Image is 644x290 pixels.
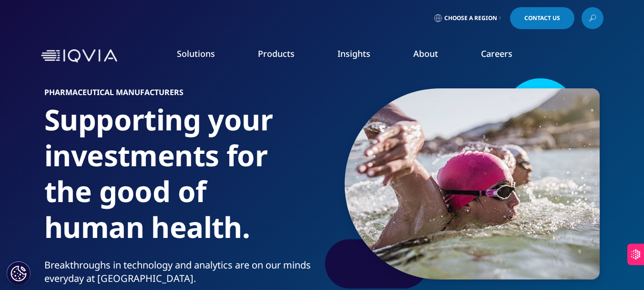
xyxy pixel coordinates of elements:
[44,102,318,258] h1: Supporting your investments for the good of human health.
[258,48,295,59] a: Products
[413,48,438,59] a: About
[524,15,560,21] span: Contact Us
[7,261,31,285] button: Cookies Settings
[510,7,574,29] a: Contact Us
[121,33,603,78] nav: Primary
[481,48,512,59] a: Careers
[177,48,215,59] a: Solutions
[44,88,318,102] h6: Pharmaceutical Manufacturers
[41,49,117,63] img: IQVIA Healthcare Information Technology and Pharma Clinical Research Company
[345,88,600,279] img: gettyimages-906499404_900px.jpg
[444,14,497,22] span: Choose a Region
[337,48,370,59] a: Insights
